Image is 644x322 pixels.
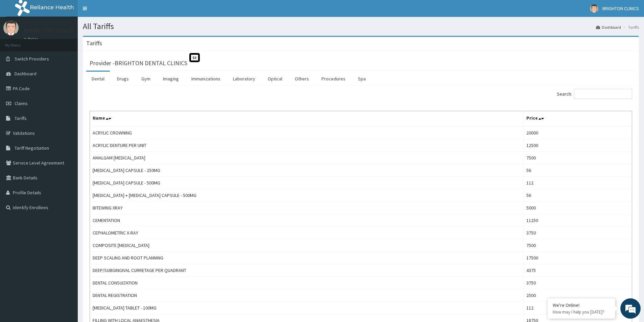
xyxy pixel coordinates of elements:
[15,100,28,106] span: Claims
[262,72,288,86] a: Optical
[596,24,621,30] a: Dashboard
[90,252,524,264] td: DEEP SCALING AND ROOT PLANNING
[15,71,37,77] span: Dashboard
[524,289,632,302] td: 2500
[90,164,524,177] td: [MEDICAL_DATA] CAPSULE - 250MG
[524,252,632,264] td: 17500
[289,72,314,86] a: Others
[90,152,524,164] td: AMALGAM [MEDICAL_DATA]
[3,20,19,35] img: User Image
[24,27,74,33] p: BRIGHTON CLINICS
[602,5,639,11] span: BRIGHTON CLINICS
[90,227,524,239] td: CEPHALOMETRIC X-RAY
[15,115,27,121] span: Tariffs
[524,227,632,239] td: 3750
[83,22,639,31] h1: All Tariffs
[524,189,632,202] td: 56
[353,72,371,86] a: Spa
[24,37,40,42] a: Online
[90,189,524,202] td: [MEDICAL_DATA] + [MEDICAL_DATA] CAPSULE - 500MG
[90,126,524,139] td: ACRYLIC CROWNING
[15,145,49,151] span: Tariff Negotiation
[524,302,632,314] td: 112
[90,214,524,227] td: CEMENTATION
[112,72,134,86] a: Drugs
[158,72,184,86] a: Imaging
[90,139,524,152] td: ACRYLIC DENTURE PER UNIT
[590,4,598,13] img: User Image
[90,302,524,314] td: [MEDICAL_DATA] TABLET - 100MG
[557,89,632,99] label: Search:
[90,177,524,189] td: [MEDICAL_DATA] CAPSULE - 500MG
[15,56,49,62] span: Switch Providers
[524,202,632,214] td: 5000
[90,277,524,289] td: DENTAL CONSULTATION
[90,60,187,66] h3: Provider - BRIGHTON DENTAL CLINICS
[524,264,632,277] td: 4375
[524,111,632,127] th: Price
[86,72,110,86] a: Dental
[574,89,632,99] input: Search:
[86,40,102,46] h3: Tariffs
[524,239,632,252] td: 7500
[524,214,632,227] td: 11250
[524,126,632,139] td: 20000
[316,72,351,86] a: Procedures
[90,202,524,214] td: BITEWING XRAY
[189,53,200,62] span: St
[553,309,610,315] p: How may I help you today?
[228,72,261,86] a: Laboratory
[90,111,524,127] th: Name
[90,239,524,252] td: COMPOSITE [MEDICAL_DATA]
[524,139,632,152] td: 12500
[136,72,156,86] a: Gym
[524,177,632,189] td: 112
[524,277,632,289] td: 3750
[90,264,524,277] td: DEEP/SUBGINGIVAL CURRETAGE PER QUADRANT
[622,24,639,30] li: Tariffs
[186,72,226,86] a: Immunizations
[90,289,524,302] td: DENTAL REGISTRATION
[553,302,610,308] div: We're Online!
[524,164,632,177] td: 56
[524,152,632,164] td: 7500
